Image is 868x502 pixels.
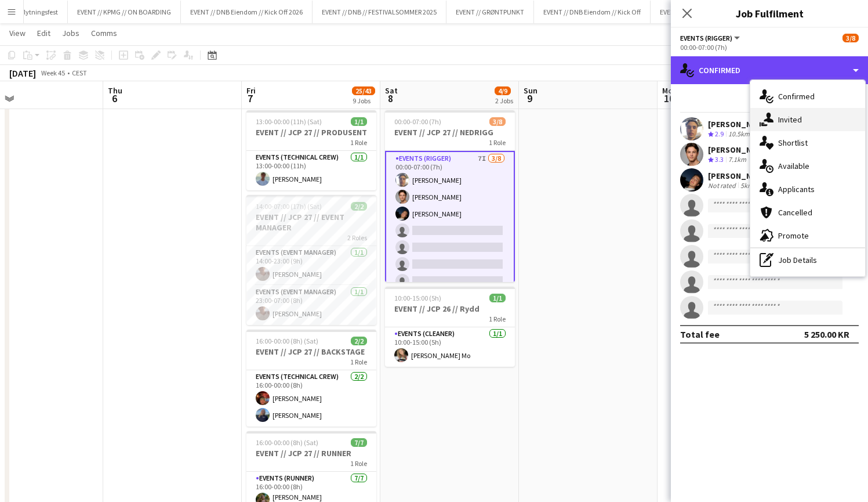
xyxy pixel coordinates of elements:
h3: EVENT // JCP 26 // Rydd [385,304,515,314]
app-card-role: Events (Cleaner)1/110:00-15:00 (5h)[PERSON_NAME] Mo [385,327,515,367]
div: Job Details [750,248,865,272]
span: Sat [385,85,398,96]
div: Total fee [680,328,720,340]
h3: Job Fulfilment [671,6,868,21]
span: 2/2 [351,337,367,345]
button: EVENT // DNB Eiendom // Kick Off 2026 [181,1,313,23]
div: Applicants [750,178,865,201]
span: 9 [522,92,537,105]
div: Confirmed [671,56,868,84]
span: 7 [245,92,256,105]
span: Edit [37,28,50,38]
span: 2.9 [715,129,724,138]
span: Thu [108,85,122,96]
span: 14:00-07:00 (17h) (Sat) [256,202,322,211]
div: 7.1km [726,155,749,165]
div: Confirmed [750,85,865,108]
span: 1/1 [489,294,506,302]
span: 1/1 [351,117,367,126]
span: Mon [662,85,677,96]
span: 25/43 [352,86,375,95]
span: 1 Role [350,459,367,468]
button: EVENT // DNB Eiendom // Kick Off [534,1,651,23]
h3: EVENT // JCP 27 // BACKSTAGE [246,346,376,357]
h3: EVENT // JCP 27 // EVENT MANAGER [246,212,376,233]
div: CEST [72,68,87,77]
h3: EVENT // JCP 27 // RUNNER [246,448,376,458]
app-job-card: 00:00-07:00 (7h)3/8EVENT // JCP 27 // NEDRIGG1 RoleEvents (Rigger)7I3/800:00-07:00 (7h)[PERSON_NA... [385,110,515,282]
button: Events (Rigger) [680,34,742,42]
span: 1 Role [350,138,367,147]
div: Promote [750,224,865,247]
span: 10 [660,92,677,105]
span: 3.3 [715,155,724,164]
app-card-role: Events (Technical Crew)1/113:00-00:00 (11h)[PERSON_NAME] [246,151,376,190]
div: [PERSON_NAME] [708,145,769,155]
div: 5 250.00 KR [804,328,849,340]
app-job-card: 10:00-15:00 (5h)1/1EVENT // JCP 26 // Rydd1 RoleEvents (Cleaner)1/110:00-15:00 (5h)[PERSON_NAME] Mo [385,287,515,367]
span: 8 [383,92,398,105]
div: Not rated [708,181,738,190]
span: View [9,28,26,38]
h3: EVENT // JCP 27 // NEDRIGG [385,127,515,138]
span: 16:00-00:00 (8h) (Sat) [256,438,318,447]
div: [PERSON_NAME] [708,171,769,181]
span: Comms [91,28,117,38]
span: Week 45 [38,68,67,77]
span: 00:00-07:00 (7h) [394,117,441,126]
span: 1 Role [350,357,367,366]
app-card-role: Events (Event Manager)1/114:00-23:00 (9h)[PERSON_NAME] [246,246,376,286]
span: 13:00-00:00 (11h) (Sat) [256,117,322,126]
a: Jobs [57,26,84,41]
span: Jobs [62,28,79,38]
div: 2 Jobs [495,96,513,105]
h3: EVENT // JCP 27 // PRODUSENT [246,127,376,138]
span: 3/8 [489,117,506,126]
div: Shortlist [750,131,865,154]
button: EVENT // DNB // FESTIVALSOMMER 2025 [313,1,446,23]
a: Edit [32,26,55,41]
button: EVENT // GRØNTPUNKT [446,1,534,23]
span: 16:00-00:00 (8h) (Sat) [256,337,318,345]
app-card-role: Events (Rigger)7I3/800:00-07:00 (7h)[PERSON_NAME][PERSON_NAME][PERSON_NAME] [385,151,515,310]
div: 9 Jobs [353,96,375,105]
span: 1 Role [489,138,506,147]
div: [PERSON_NAME] [708,119,769,129]
span: 7/7 [351,438,367,447]
span: Events (Rigger) [680,34,732,42]
span: 2/2 [351,202,367,211]
app-job-card: 16:00-00:00 (8h) (Sat)2/2EVENT // JCP 27 // BACKSTAGE1 RoleEvents (Technical Crew)2/216:00-00:00 ... [246,330,376,427]
a: Comms [86,26,122,41]
button: EVENT // KPMG // ON BOARDING [68,1,181,23]
span: 2 Roles [347,233,367,242]
span: 6 [106,92,122,105]
a: View [5,26,30,41]
div: 10.5km [726,129,752,139]
span: Sun [524,85,537,96]
app-card-role: Events (Event Manager)1/123:00-07:00 (8h)[PERSON_NAME] [246,286,376,325]
span: 4/9 [495,86,511,95]
app-job-card: 13:00-00:00 (11h) (Sat)1/1EVENT // JCP 27 // PRODUSENT1 RoleEvents (Technical Crew)1/113:00-00:00... [246,110,376,190]
button: EVENT // IKT NORGE // Årskonferansen [651,1,782,23]
app-card-role: Events (Technical Crew)2/216:00-00:00 (8h)[PERSON_NAME][PERSON_NAME] [246,370,376,427]
span: 1 Role [489,315,506,323]
span: 10:00-15:00 (5h) [394,294,441,302]
div: Available [750,154,865,178]
app-job-card: 14:00-07:00 (17h) (Sat)2/2EVENT // JCP 27 // EVENT MANAGER2 RolesEvents (Event Manager)1/114:00-2... [246,195,376,325]
span: Fri [246,85,256,96]
div: Invited [750,108,865,131]
div: Cancelled [750,201,865,224]
span: 3/8 [842,34,859,42]
div: [DATE] [9,67,36,79]
div: 5km [738,181,756,190]
div: 00:00-07:00 (7h) [680,43,859,52]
